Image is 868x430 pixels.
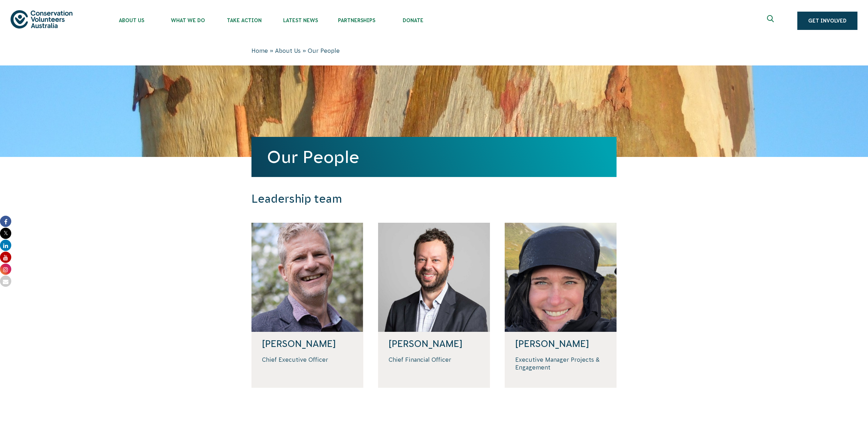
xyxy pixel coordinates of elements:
[515,339,606,349] h4: [PERSON_NAME]
[797,12,857,30] a: Get Involved
[272,18,328,23] span: Latest News
[11,10,72,28] img: logo.svg
[515,356,606,372] p: Executive Manager Projects & Engagement
[767,15,776,26] span: Expand search box
[160,18,216,23] span: What We Do
[308,48,340,54] span: Our People
[262,339,353,349] h4: [PERSON_NAME]
[763,12,780,29] button: Expand search box Close search box
[103,18,160,23] span: About Us
[216,18,272,23] span: Take Action
[251,192,522,206] h3: Leadership team
[267,147,601,166] h1: Our People
[262,356,353,363] p: Chief Executive Officer
[328,18,385,23] span: Partnerships
[389,339,479,349] h4: [PERSON_NAME]
[270,48,273,54] span: »
[251,48,268,54] a: Home
[389,356,479,363] p: Chief Financial Officer
[302,48,306,54] span: »
[275,48,301,54] a: About Us
[385,18,441,23] span: Donate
